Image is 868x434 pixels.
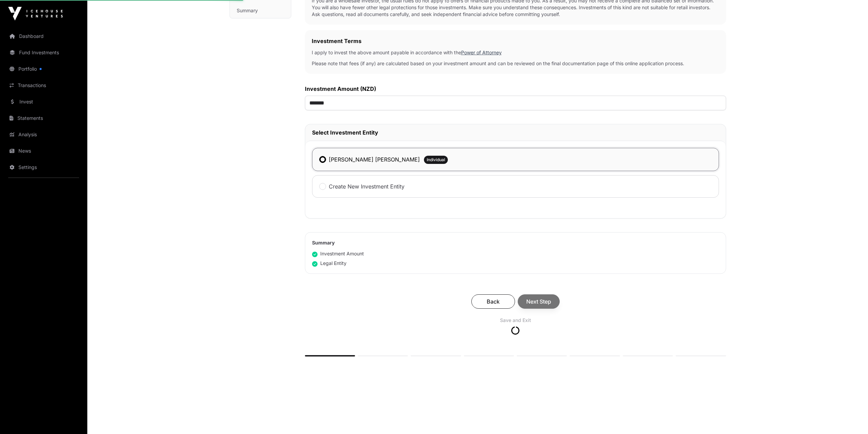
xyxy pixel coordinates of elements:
[480,297,506,306] span: Back
[312,60,719,67] p: Please note that fees (if any) are calculated based on your investment amount and can be reviewed...
[461,50,502,55] a: Power of Attorney
[5,61,82,76] a: Portfolio
[312,37,719,45] h2: Investment Terms
[5,45,82,60] a: Fund Investments
[312,239,719,246] h2: Summary
[305,85,726,93] label: Investment Amount (NZD)
[5,111,82,126] a: Statements
[5,29,82,44] a: Dashboard
[5,160,82,175] a: Settings
[5,143,82,158] a: News
[312,128,719,137] h2: Select Investment Entity
[8,7,63,20] img: Icehouse Ventures Logo
[312,250,364,257] div: Investment Amount
[312,260,347,267] div: Legal Entity
[329,155,420,164] label: [PERSON_NAME] [PERSON_NAME]
[312,49,719,56] p: I apply to invest the above amount payable in accordance with the
[834,401,868,434] iframe: Chat Widget
[5,127,82,142] a: Analysis
[471,294,515,309] button: Back
[329,182,404,191] label: Create New Investment Entity
[5,78,82,93] a: Transactions
[5,94,82,109] a: Invest
[427,157,445,163] span: Individual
